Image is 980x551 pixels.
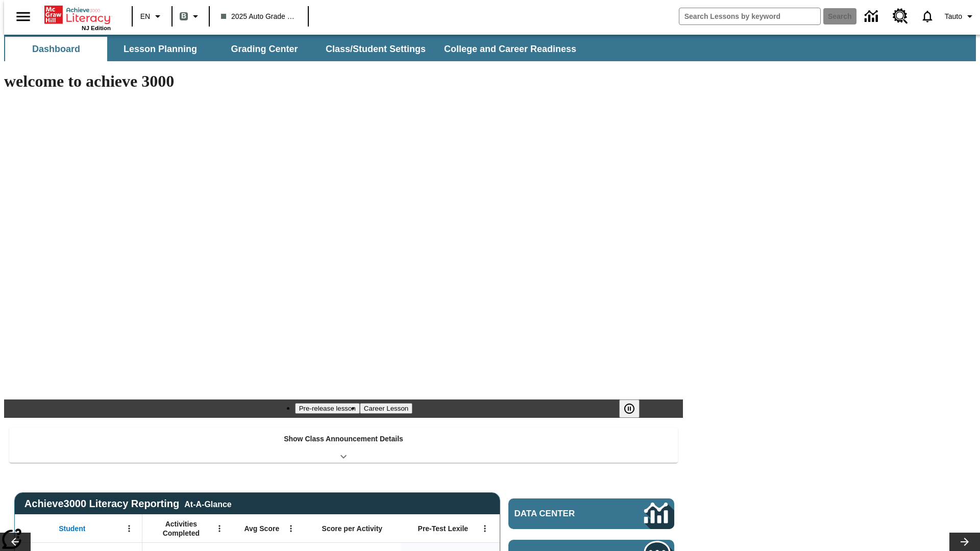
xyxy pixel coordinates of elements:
[317,37,434,61] button: Class/Student Settings
[514,509,610,519] span: Data Center
[945,11,962,22] span: Tauto
[24,498,232,510] span: Achieve3000 Literacy Reporting
[9,428,678,463] div: Show Class Announcement Details
[508,498,674,529] a: Data Center
[109,37,211,61] button: Lesson Planning
[418,524,469,533] span: Pre-Test Lexile
[8,2,38,32] button: Open side menu
[949,533,980,551] button: Lesson carousel, Next
[140,11,150,22] span: EN
[181,10,186,22] span: B
[221,11,297,22] span: 2025 Auto Grade 1 B
[136,7,168,26] button: Language: EN, Select a language
[619,399,650,418] div: Pause
[360,403,412,414] button: Slide 2 Career Lesson
[295,403,360,414] button: Slide 1 Pre-release lesson
[887,3,914,30] a: Resource Center, Will open in new tab
[4,72,683,91] h1: welcome to achieve 3000
[4,37,585,61] div: SubNavbar
[941,7,980,26] button: Profile/Settings
[176,7,206,26] button: Boost Class color is gray green. Change class color
[477,521,493,536] button: Open Menu
[244,524,279,533] span: Avg Score
[914,3,941,30] a: Notifications
[284,434,403,444] p: Show Class Announcement Details
[44,4,111,31] div: Home
[436,37,584,61] button: College and Career Readiness
[184,498,231,509] div: At-A-Glance
[59,524,85,533] span: Student
[148,519,215,538] span: Activities Completed
[212,521,227,536] button: Open Menu
[4,35,976,61] div: SubNavbar
[82,25,111,31] span: NJ Edition
[5,37,107,61] button: Dashboard
[679,8,820,24] input: search field
[322,524,383,533] span: Score per Activity
[283,521,299,536] button: Open Menu
[859,3,887,31] a: Data Center
[121,521,137,536] button: Open Menu
[619,399,640,418] button: Pause
[44,5,111,25] a: Home
[213,37,315,61] button: Grading Center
